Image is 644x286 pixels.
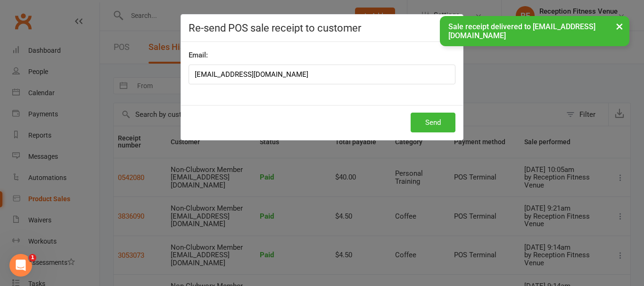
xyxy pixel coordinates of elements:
label: Email: [189,49,208,61]
button: × [611,16,628,36]
iframe: Intercom live chat [9,254,32,277]
button: Send [411,113,455,132]
span: 1 [29,254,36,261]
div: Sale receipt delivered to [EMAIL_ADDRESS][DOMAIN_NAME] [440,16,629,46]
